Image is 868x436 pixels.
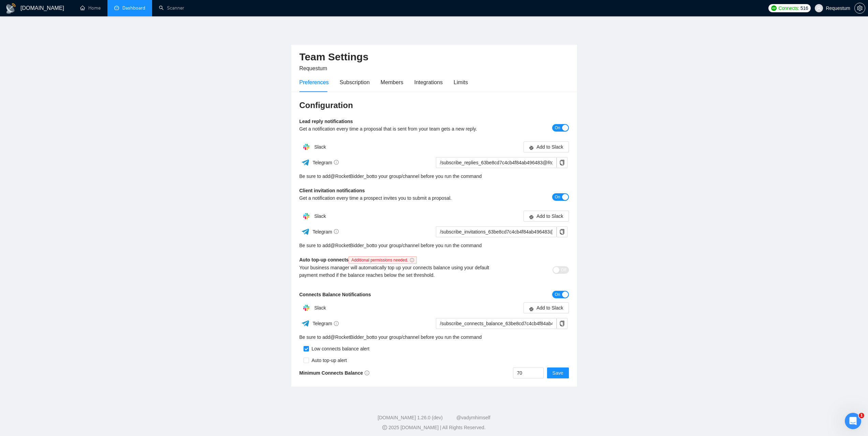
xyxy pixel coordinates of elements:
span: info-circle [334,160,339,165]
div: Integrations [414,78,443,87]
img: hpQkSZIkSZIkSZIkSZIkSZIkSZIkSZIkSZIkSZIkSZIkSZIkSZIkSZIkSZIkSZIkSZIkSZIkSZIkSZIkSZIkSZIkSZIkSZIkS... [299,209,313,223]
img: ww3wtPAAAAAElFTkSuQmCC [301,227,310,236]
span: copy [557,160,567,165]
a: @vadymhimself [456,415,490,420]
span: Slack [314,213,326,219]
span: info-circle [365,371,369,375]
span: On [555,124,560,132]
div: Preferences [299,78,329,87]
a: @RocketBidder_bot [330,242,373,249]
a: searchScanner [159,5,184,11]
div: 2025 [DOMAIN_NAME] | All Rights Reserved. [5,424,863,431]
span: Off [561,266,567,274]
span: 516 [800,4,808,12]
div: Members [381,78,403,87]
b: Minimum Connects Balance [299,370,370,376]
div: Limits [454,78,468,87]
iframe: Intercom live chat [845,413,861,429]
span: 1 [859,413,864,418]
b: Connects Balance Notifications [299,292,371,297]
img: logo [5,3,16,14]
div: Be sure to add to your group/channel before you run the command [299,242,569,249]
button: slackAdd to Slack [524,211,569,222]
button: Save [547,367,569,378]
b: Lead reply notifications [299,119,353,124]
span: Add to Slack [536,143,563,151]
button: slackAdd to Slack [524,302,569,313]
div: Be sure to add to your group/channel before you run the command [299,172,569,180]
span: Connects: [779,4,799,12]
span: Telegram [312,321,339,326]
button: setting [854,3,865,14]
button: slackAdd to Slack [524,141,569,152]
span: Requestum [299,65,327,71]
a: dashboardDashboard [114,5,145,11]
span: slack [529,145,534,150]
div: Get a notification every time a proposal that is sent from your team gets a new reply. [299,125,502,133]
img: hpQkSZIkSZIkSZIkSZIkSZIkSZIkSZIkSZIkSZIkSZIkSZIkSZIkSZIkSZIkSZIkSZIkSZIkSZIkSZIkSZIkSZIkSZIkSZIkS... [299,301,313,315]
span: slack [529,214,534,220]
span: Telegram [312,160,339,165]
div: Get a notification every time a prospect invites you to submit a proposal. [299,194,502,202]
span: Slack [314,305,326,311]
span: Add to Slack [536,304,563,312]
button: copy [557,226,568,237]
span: On [555,291,560,298]
span: setting [855,5,865,11]
span: slack [529,306,534,311]
div: Your business manager will automatically top up your connects balance using your default payment ... [299,264,502,279]
div: Auto top-up alert [309,357,347,364]
a: @RocketBidder_bot [330,172,373,180]
b: Client invitation notifications [299,188,365,193]
span: Additional permissions needed. [349,256,417,264]
span: Add to Slack [536,212,563,220]
span: Save [553,369,563,377]
span: info-circle [410,258,414,262]
h2: Team Settings [299,50,569,64]
div: Low connects balance alert [309,345,370,352]
a: setting [854,5,865,11]
img: hpQkSZIkSZIkSZIkSZIkSZIkSZIkSZIkSZIkSZIkSZIkSZIkSZIkSZIkSZIkSZIkSZIkSZIkSZIkSZIkSZIkSZIkSZIkSZIkS... [299,140,313,154]
img: upwork-logo.png [771,5,777,11]
span: user [816,6,821,11]
h3: Configuration [299,100,569,111]
img: ww3wtPAAAAAElFTkSuQmCC [301,319,310,328]
a: [DOMAIN_NAME] 1.26.0 (dev) [378,415,443,420]
img: ww3wtPAAAAAElFTkSuQmCC [301,158,310,167]
div: Subscription [340,78,370,87]
span: copy [557,229,567,235]
div: Be sure to add to your group/channel before you run the command [299,333,569,341]
b: Auto top-up connects [299,257,420,262]
button: copy [557,157,568,168]
button: copy [557,318,568,329]
span: info-circle [334,229,339,234]
a: @RocketBidder_bot [330,333,373,341]
span: On [555,193,560,201]
span: Slack [314,144,326,150]
a: homeHome [80,5,101,11]
span: info-circle [334,321,339,326]
span: Telegram [312,229,339,235]
span: copyright [382,425,387,430]
span: copy [557,321,567,326]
